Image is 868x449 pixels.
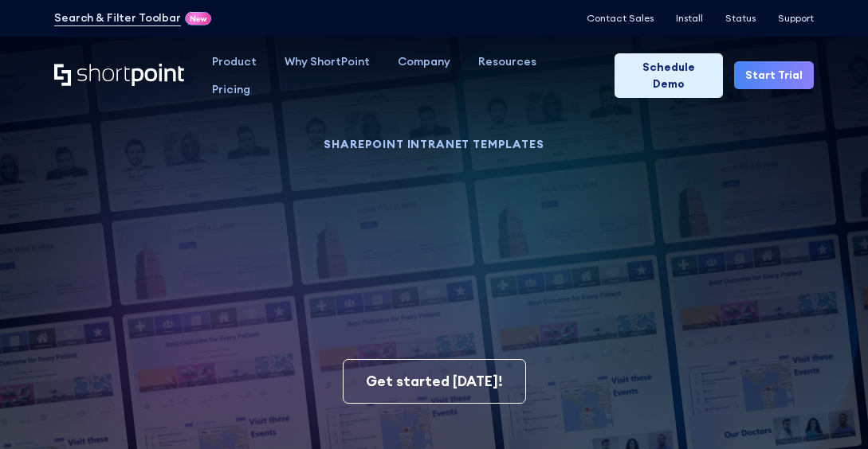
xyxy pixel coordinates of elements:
iframe: Chat Widget [788,373,868,449]
a: Why ShortPoint [270,48,383,76]
h1: SHAREPOINT INTRANET TEMPLATES [108,139,760,149]
a: Install [676,13,703,24]
div: Pricing [212,81,250,98]
a: Home [54,64,184,88]
div: Company [398,53,450,70]
a: Support [778,13,814,24]
div: Get started [DATE]! [366,371,503,392]
a: Product [198,48,270,76]
div: Why ShortPoint [285,53,370,70]
a: Start Trial [734,61,814,89]
a: Contact Sales [587,13,654,24]
div: Product [212,53,257,70]
div: Resources [478,53,536,70]
a: Company [383,48,464,76]
a: Get started [DATE]! [343,359,526,404]
a: Search & Filter Toolbar [54,10,181,26]
a: Resources [464,48,550,76]
a: Pricing [198,76,264,103]
a: Schedule Demo [615,53,723,98]
a: Status [725,13,756,24]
